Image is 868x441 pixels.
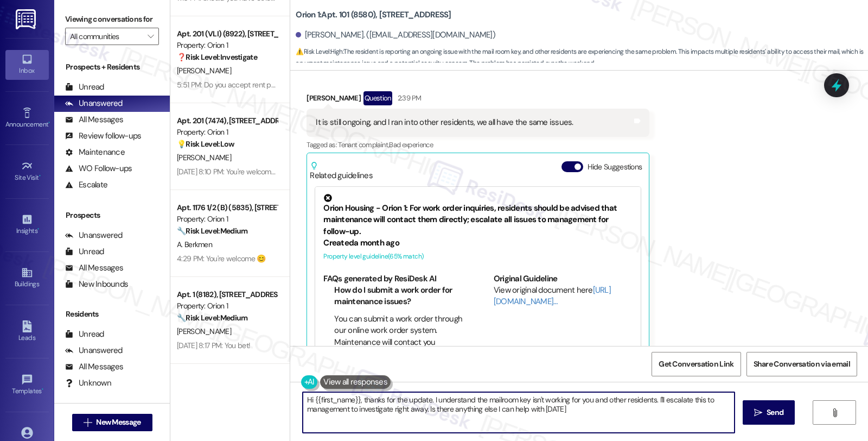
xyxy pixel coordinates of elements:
a: Insights • [5,210,49,240]
div: Apt. 1 (8182), [STREET_ADDRESS] [177,289,277,300]
span: • [48,119,50,127]
button: New Message [72,414,152,431]
div: Unanswered [65,345,123,356]
div: Unanswered [65,98,123,109]
li: How do I submit a work order for maintenance issues? [334,285,463,308]
button: Get Conversation Link [652,352,741,376]
span: • [37,225,39,233]
span: [PERSON_NAME] [177,326,231,336]
div: 4:29 PM: You're welcome 😊 [177,254,266,263]
a: Site Visit • [5,157,49,186]
a: [URL][DOMAIN_NAME]… [494,285,611,307]
div: Tagged as: [307,137,649,153]
span: Get Conversation Link [659,358,733,370]
textarea: To enrich screen reader interactions, please activate Accessibility in Grammarly extension settings [303,392,735,433]
a: Leads [5,317,49,346]
div: It is still ongoing, and I ran into other residents, we all have the same issues. [316,117,573,128]
div: Property: Orion 1 [177,40,277,51]
div: [DATE] 8:17 PM: You bet! [177,341,250,350]
div: Prospects + Residents [54,61,170,73]
i:  [754,408,762,417]
div: Property: Orion 1 [177,127,277,138]
div: 2:39 PM [395,92,421,104]
div: Property: Orion 1 [177,213,277,225]
div: Apt. 201 (7474), [STREET_ADDRESS] [177,115,277,127]
div: Residents [54,308,170,320]
span: • [39,172,41,180]
div: Property: Orion 1 [177,300,277,312]
b: Original Guideline [494,273,558,284]
div: Apt. 1176 1/2 (B) (5835), [STREET_ADDRESS] [177,202,277,213]
label: Viewing conversations for [65,11,159,28]
div: All Messages [65,262,123,274]
img: ResiDesk Logo [16,9,38,29]
div: [PERSON_NAME] [307,91,649,109]
span: [PERSON_NAME] [177,66,231,75]
div: Maintenance [65,147,125,158]
span: Send [767,407,783,418]
strong: 🔧 Risk Level: Medium [177,313,247,323]
div: Question [363,91,392,105]
div: [PERSON_NAME]. ([EMAIL_ADDRESS][DOMAIN_NAME]) [296,29,495,41]
span: A. Berkmen [177,240,212,249]
i:  [831,408,839,417]
div: Prospects [54,210,170,221]
span: Bad experience [389,140,433,149]
span: [PERSON_NAME] [177,153,231,162]
strong: ⚠️ Risk Level: High [296,47,342,56]
li: You can submit a work order through our online work order system. Maintenance will contact you di... [334,313,463,371]
input: All communities [70,28,142,45]
span: Tenant complaint , [338,140,389,149]
div: View original document here [494,285,633,308]
div: Unknown [65,377,111,389]
div: Apt. 201 (VLI) (8922), [STREET_ADDRESS] [177,28,277,40]
a: Inbox [5,50,49,79]
strong: ❓ Risk Level: Investigate [177,52,257,62]
div: Escalate [65,179,107,191]
span: Share Conversation via email [754,358,850,370]
div: New Inbounds [65,279,128,290]
div: All Messages [65,361,123,373]
i:  [148,32,154,41]
strong: 💡 Risk Level: Low [177,139,234,149]
b: FAQs generated by ResiDesk AI [323,273,436,284]
div: Unread [65,81,104,93]
span: • [42,386,43,393]
div: Orion Housing - Orion 1: For work order inquiries, residents should be advised that maintenance w... [323,194,633,237]
div: Property level guideline ( 65 % match) [323,251,633,262]
div: Unanswered [65,230,123,241]
a: Buildings [5,263,49,293]
div: Review follow-ups [65,130,141,142]
div: Unread [65,329,104,340]
button: Send [743,400,795,425]
div: Created a month ago [323,237,633,249]
div: 5:51 PM: Do you accept rent payments in money orders? If so where do I send it& write it out to ? [177,80,481,90]
i:  [84,418,92,427]
button: Share Conversation via email [746,352,857,376]
div: WO Follow-ups [65,163,132,174]
div: All Messages [65,114,123,125]
b: Orion 1: Apt. 101 (8580), [STREET_ADDRESS] [296,9,451,21]
a: Templates • [5,370,49,400]
span: : The resident is reporting an ongoing issue with the mail room key, and other residents are expe... [296,46,868,70]
strong: 🔧 Risk Level: Medium [177,226,247,236]
div: [DATE] 8:10 PM: You're welcome, [PERSON_NAME]! Let me know if you need anything else. [177,167,458,177]
div: Unread [65,246,104,257]
span: New Message [96,417,141,428]
div: Related guidelines [310,161,373,181]
label: Hide Suggestions [588,161,642,173]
